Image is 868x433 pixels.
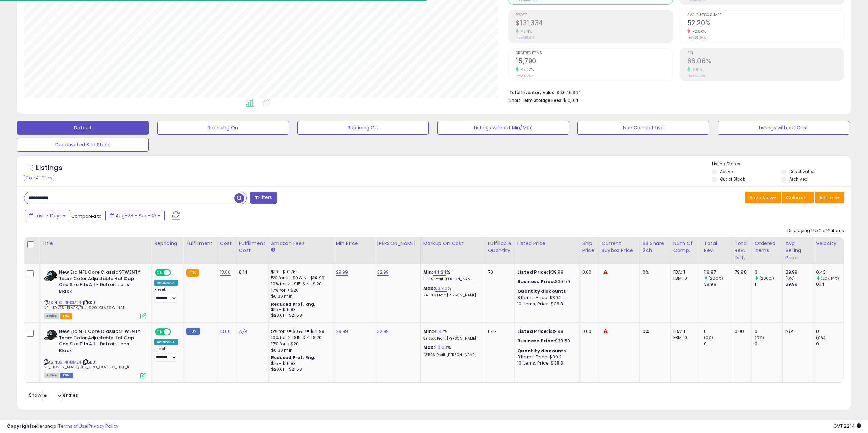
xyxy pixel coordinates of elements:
[423,240,482,247] div: Markup on Cost
[44,359,131,370] span: | SKU: NE_LIONSS_BLACK/BLU_920_CLASSIC_HAT_IH
[745,192,781,203] button: Save View
[517,348,574,354] div: :
[643,328,665,335] div: 0%
[687,36,706,40] small: Prev: 53.54%
[517,288,567,294] b: Quantity discounts
[673,240,698,254] div: Num of Comp.
[154,287,178,303] div: Preset:
[7,423,118,430] div: seller snap | |
[271,301,316,307] b: Reduced Prof. Rng.
[517,295,574,301] div: 3 Items, Price: $39.2
[516,57,672,66] h2: 15,790
[755,281,782,288] div: 1
[789,169,815,174] label: Deactivated
[435,344,447,351] a: 110.63
[423,328,480,341] div: %
[336,269,348,276] a: 29.99
[42,240,148,247] div: Title
[420,237,485,264] th: The percentage added to the cost of goods (COGS) that forms the calculator for Min & Max prices.
[704,240,729,254] div: Total Rev.
[44,373,59,378] span: All listings currently available for purchase on Amazon
[44,328,57,342] img: 41S00U495nL._SL40_.jpg
[708,276,723,281] small: (200%)
[271,355,316,360] b: Reduced Prof. Rng.
[154,240,180,247] div: Repricing
[59,328,142,355] b: New Era NFL Core Classic 9TWENTY Team Color Adjustable Hat Cap One Size Fits All - Detroit Lions ...
[816,341,844,347] div: 0
[720,169,733,174] label: Active
[718,121,849,135] button: Listings without Cost
[186,269,199,277] small: FBA
[517,328,548,335] b: Listed Price:
[423,285,435,291] b: Max:
[643,269,665,275] div: 0%
[755,269,782,275] div: 3
[687,74,705,78] small: Prev: 64.19%
[833,423,861,429] span: 2025-09-11 22:14 GMT
[516,36,534,40] small: Prev: $88,916
[712,161,851,167] p: Listing States:
[250,192,277,204] button: Filters
[24,175,54,181] div: Clear All Filters
[116,212,156,219] span: Aug-28 - Sep-03
[58,359,81,365] a: B0F4F4XM24
[517,288,574,294] div: :
[488,240,512,254] div: Fulfillable Quantity
[17,138,149,152] button: Deactivated & In Stock
[821,276,839,281] small: (207.14%)
[71,213,103,219] span: Compared to:
[60,373,73,378] span: FBM
[423,269,433,275] b: Min:
[423,328,433,335] b: Min:
[755,341,782,347] div: 0
[517,338,574,344] div: $39.59
[423,293,480,298] p: 24.98% Profit [PERSON_NAME]
[720,176,745,182] label: Out of Stock
[516,19,672,28] h2: $131,334
[423,353,480,357] p: 43.59% Profit [PERSON_NAME]
[271,347,328,353] div: $0.30 min
[816,281,844,288] div: 0.14
[60,313,72,319] span: FBA
[704,341,732,347] div: 0
[271,269,328,275] div: $10 - $10.76
[602,240,637,254] div: Current Buybox Price
[58,423,87,429] a: Terms of Use
[170,270,181,276] span: OFF
[17,121,149,135] button: Default
[271,328,328,335] div: 5% for >= $0 & <= $14.99
[787,228,844,234] div: Displaying 1 to 2 of 2 items
[704,269,732,275] div: 119.97
[44,328,146,377] div: ASIN:
[509,90,556,95] b: Total Inventory Value:
[785,281,813,288] div: 39.99
[516,74,533,78] small: Prev: 10,740
[25,210,70,221] button: Last 7 Days
[755,335,764,340] small: (0%)
[816,269,844,275] div: 0.43
[517,278,555,285] b: Business Price:
[704,281,732,288] div: 39.99
[271,335,328,341] div: 10% for >= $15 & <= $20
[673,269,696,275] div: FBA: 1
[759,276,774,281] small: (200%)
[517,354,574,360] div: 3 Items, Price: $39.2
[297,121,429,135] button: Repricing Off
[517,360,574,366] div: 10 Items, Price: $38.8
[704,328,732,335] div: 0
[44,269,57,283] img: 41S00U495nL._SL40_.jpg
[517,338,555,344] b: Business Price:
[433,328,444,335] a: 91.47
[154,280,178,286] div: Amazon AI
[517,301,574,307] div: 10 Items, Price: $38.8
[271,281,328,287] div: 10% for >= $15 & <= $20
[239,269,263,275] div: 6.14
[35,212,62,219] span: Last 7 Days
[157,121,289,135] button: Repricing On
[423,269,480,282] div: %
[789,176,808,182] label: Archived
[816,328,844,335] div: 0
[488,328,509,335] div: 647
[735,269,747,275] div: 79.98
[220,240,233,247] div: Cost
